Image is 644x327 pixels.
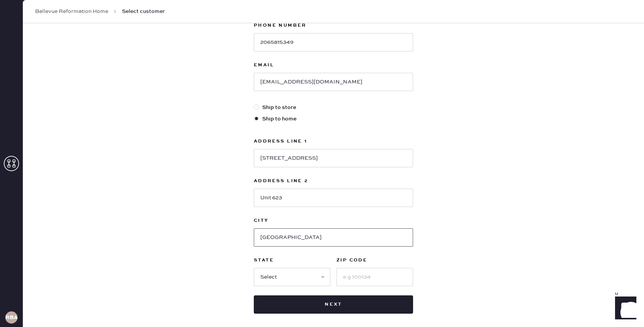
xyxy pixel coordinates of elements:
label: State [254,256,330,265]
input: e.g 100134 [336,268,413,286]
input: e.g. john@doe.com [254,73,413,91]
a: Bellevue Reformation Home [35,8,108,15]
label: City [254,216,413,225]
span: Select customer [122,8,165,15]
label: Ship to home [254,115,413,123]
h3: RBA [5,315,18,320]
label: Email [254,61,413,70]
label: Address Line 2 [254,176,413,186]
label: ZIP Code [336,256,413,265]
input: e.g. Street address, P.O. box etc. [254,149,413,167]
label: Address Line 1 [254,137,413,146]
input: e.g New York [254,228,413,247]
input: e.g. Unit, floor etc. [254,189,413,207]
label: Ship to store [254,103,413,112]
iframe: Front Chat [608,293,641,325]
button: Next [254,295,413,314]
input: e.g (XXX) XXXXXX [254,33,413,51]
label: Phone Number [254,21,413,30]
